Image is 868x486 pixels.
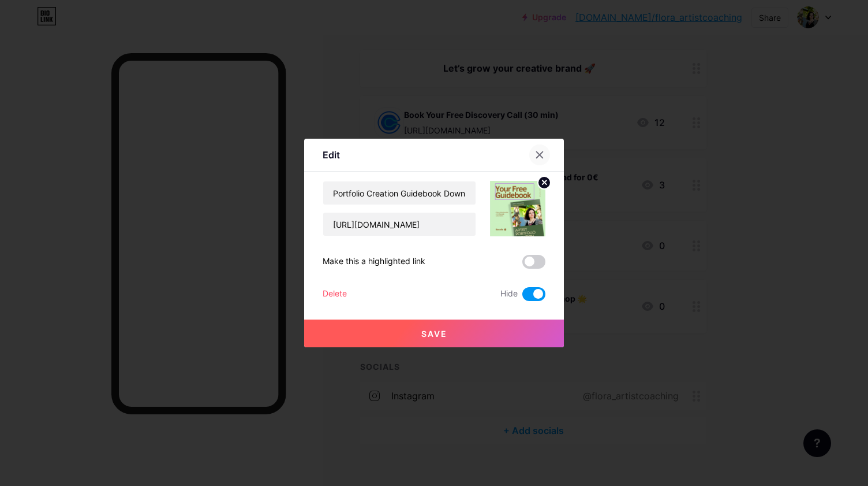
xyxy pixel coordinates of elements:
[323,148,340,162] div: Edit
[490,181,545,236] img: link_thumbnail
[304,320,564,347] button: Save
[500,287,518,301] span: Hide
[323,255,425,269] div: Make this a highlighted link
[323,213,476,236] input: URL
[421,329,447,339] span: Save
[323,181,476,205] input: Title
[323,287,347,301] div: Delete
